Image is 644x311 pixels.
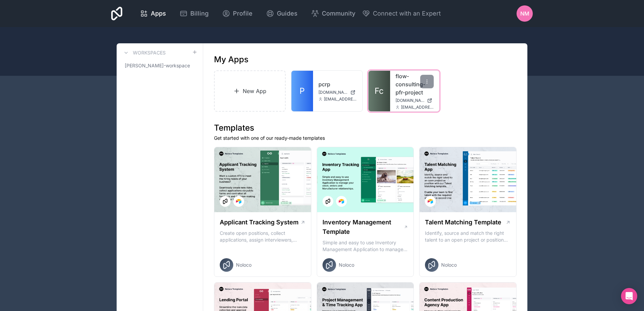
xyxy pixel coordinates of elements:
[214,70,286,112] a: New App
[214,54,248,65] h1: My Apps
[339,199,344,204] img: Airtable Logo
[214,123,517,133] h1: Templates
[190,9,209,18] span: Billing
[621,288,637,304] div: Open Intercom Messenger
[122,60,197,72] a: [PERSON_NAME]-workspace
[174,6,214,21] a: Billing
[214,135,517,141] p: Get started with one of our ready-made templates
[306,6,361,21] a: Community
[323,239,408,253] p: Simple and easy to use Inventory Management Application to manage your stock, orders and Manufact...
[401,105,434,110] span: [EMAIL_ADDRESS][DOMAIN_NAME]
[368,71,390,111] a: Fc
[277,9,297,18] span: Guides
[425,218,501,227] h1: Talent Matching Template
[261,6,303,21] a: Guides
[151,9,166,18] span: Apps
[291,71,313,111] a: P
[318,80,357,88] a: pcrp
[441,262,457,268] span: Noloco
[236,199,241,204] img: Airtable Logo
[300,86,305,96] span: P
[362,9,441,18] button: Connect with an Expert
[236,262,252,268] span: Noloco
[125,62,190,69] span: [PERSON_NAME]-workspace
[233,9,253,18] span: Profile
[425,230,511,243] p: Identify, source and match the right talent to an open project or position with our Talent Matchi...
[396,98,425,103] span: [DOMAIN_NAME]
[318,90,348,95] span: [DOMAIN_NAME]
[520,9,529,18] span: NM
[428,199,433,204] img: Airtable Logo
[339,262,354,268] span: Noloco
[324,96,357,102] span: [EMAIL_ADDRESS][DOMAIN_NAME]
[220,218,299,227] h1: Applicant Tracking System
[323,218,404,237] h1: Inventory Management Template
[322,9,355,18] span: Community
[396,98,434,103] a: [DOMAIN_NAME]
[220,230,306,243] p: Create open positions, collect applications, assign interviewers, centralise candidate feedback a...
[133,49,166,56] h3: Workspaces
[318,90,357,95] a: [DOMAIN_NAME]
[122,49,166,57] a: Workspaces
[373,9,441,18] span: Connect with an Expert
[135,6,171,21] a: Apps
[375,86,384,96] span: Fc
[396,72,434,96] a: flow-consulting-pfr-project
[217,6,258,21] a: Profile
